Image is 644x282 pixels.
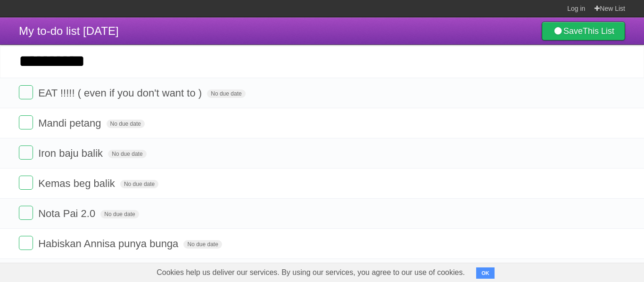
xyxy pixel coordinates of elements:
[38,238,181,250] span: Habiskan Annisa punya bunga
[207,89,245,98] span: No due date
[19,236,33,250] label: Done
[38,147,105,159] span: Iron baju balik
[100,210,139,218] span: No due date
[19,145,33,160] label: Done
[19,176,33,190] label: Done
[108,150,146,158] span: No due date
[147,263,474,282] span: Cookies help us deliver our services. By using our services, you agree to our use of cookies.
[183,240,222,249] span: No due date
[19,85,33,99] label: Done
[120,180,158,188] span: No due date
[38,177,117,189] span: Kemas beg balik
[38,117,103,129] span: Mandi petang
[19,206,33,220] label: Done
[107,120,145,128] span: No due date
[19,115,33,129] label: Done
[38,87,204,99] span: EAT !!!!! ( even if you don't want to )
[542,22,625,40] a: SaveThis List
[19,24,119,37] span: My to-do list [DATE]
[476,267,495,279] button: OK
[583,26,614,36] b: This List
[38,208,98,219] span: Nota Pai 2.0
